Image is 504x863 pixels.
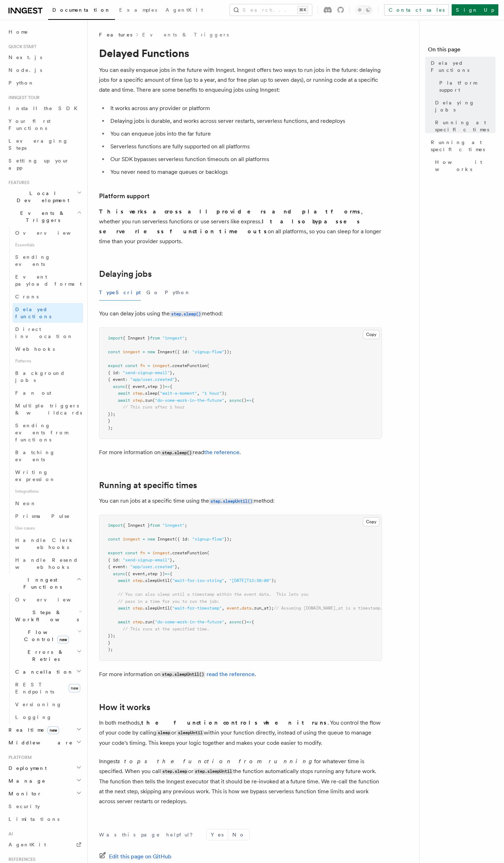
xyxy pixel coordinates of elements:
[12,510,83,522] a: Prisma Pulse
[271,578,276,583] span: );
[123,370,170,375] span: "send-signup-email"
[108,647,113,652] span: );
[117,758,314,765] em: stops the function from running
[99,496,382,506] p: You can run jobs at a specific time using the method:
[6,154,83,174] a: Setting up your app
[12,593,83,606] a: Overview
[207,363,209,368] span: (
[229,398,242,403] span: async
[147,384,165,389] span: step })
[12,227,83,239] a: Overview
[12,270,83,290] a: Event payload format
[99,669,382,680] p: For more information on .
[12,609,79,623] span: Steps & Workflows
[187,537,190,542] span: :
[123,537,140,542] span: inngest
[6,777,46,784] span: Manage
[143,398,152,403] span: .run
[161,2,207,19] a: AgentKit
[133,606,143,611] span: step
[130,377,175,382] span: "app/user.created"
[140,363,145,368] span: fn
[6,838,83,851] a: AgentKit
[207,550,209,555] span: (
[118,370,120,375] span: :
[175,349,187,354] span: ({ id
[6,180,29,185] span: Features
[165,285,191,301] button: Python
[99,718,382,748] p: In both methods, . You control the flow of your code by calling or within your function directly,...
[431,59,496,74] span: Delayed Functions
[170,606,172,611] span: (
[99,480,197,490] a: Running at specific times
[15,714,52,720] span: Logging
[6,135,83,154] a: Leveraging Steps
[118,619,130,624] span: await
[6,790,42,797] span: Monitor
[57,636,69,644] span: new
[157,349,175,354] span: Inngest
[146,285,159,301] button: Go
[251,398,254,403] span: {
[6,115,83,135] a: Your first Functions
[197,391,199,396] span: ,
[12,698,83,711] a: Versioning
[185,523,187,528] span: ;
[152,550,170,555] span: inngest
[99,191,150,201] a: Platform support
[6,210,77,224] span: Events & Triggers
[143,537,145,542] span: =
[143,606,170,611] span: .sleepUntil
[8,816,59,822] span: Limitations
[6,95,40,101] span: Inngest tour
[113,571,125,576] span: async
[8,28,28,35] span: Home
[161,671,205,678] code: step.sleepUntil()
[115,2,161,19] a: Examples
[172,606,222,611] span: "wait-for-timestamp"
[160,391,197,396] span: "wait-a-moment"
[150,523,160,528] span: from
[12,522,83,534] span: Use cases
[15,294,39,299] span: Crons
[12,606,83,626] button: Steps & Workflows
[6,190,77,204] span: Local Development
[192,537,224,542] span: "signup-flow"
[15,597,88,602] span: Overview
[12,303,83,323] a: Delayed functions
[247,398,251,403] span: =>
[12,668,74,675] span: Cancellation
[15,307,51,319] span: Delayed functions
[228,829,249,840] button: No
[123,349,140,354] span: inngest
[15,501,36,506] span: Neon
[125,384,145,389] span: ({ event
[99,756,382,806] p: Inngest for whatever time is specified. When you call or the function automatically stops running...
[175,377,177,382] span: }
[15,682,54,695] span: REST Endpoints
[222,391,227,396] span: );
[6,44,36,50] span: Quick start
[6,813,83,825] a: Limitations
[6,576,76,590] span: Inngest Functions
[12,497,83,510] a: Neon
[99,852,172,862] a: Edit this page on GitHub
[141,719,328,726] strong: the function controls when it runs
[15,346,55,352] span: Webhooks
[8,842,46,847] span: AgentKit
[428,45,496,57] h4: On this page
[108,349,120,354] span: const
[6,25,83,38] a: Home
[47,726,59,734] span: new
[12,534,83,554] a: Handle Clerk webhooks
[170,311,202,317] code: step.sleep()
[12,251,83,270] a: Sending events
[133,391,143,396] span: step
[108,116,382,126] li: Delaying jobs is durable, and works across server restarts, serverless functions, and redeploys
[6,573,83,593] button: Inngest Functions
[12,419,83,446] a: Sending events from functions
[384,4,449,16] a: Contact sales
[123,627,209,631] span: // This runs at the specified time.
[156,730,171,736] code: sleep
[8,804,40,809] span: Security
